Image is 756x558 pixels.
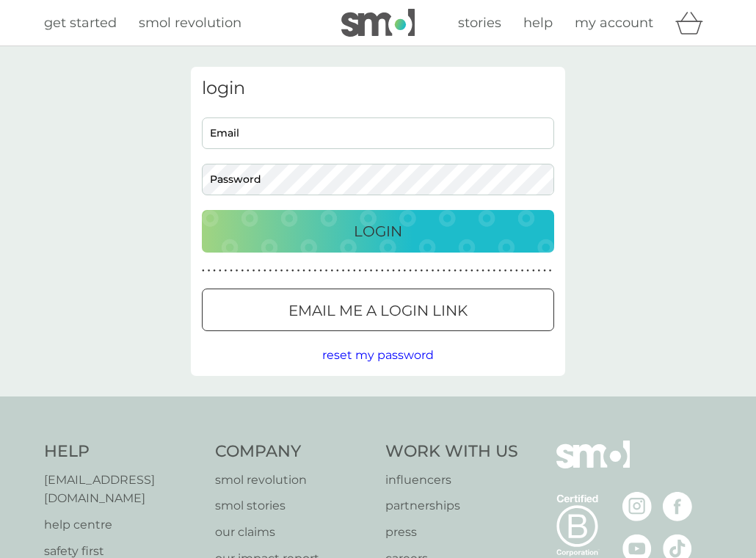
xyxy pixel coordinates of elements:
p: ● [364,267,367,275]
p: ● [263,267,266,275]
p: ● [521,267,524,275]
h4: Help [44,441,200,463]
p: ● [280,267,283,275]
a: partnerships [385,496,518,515]
p: ● [504,267,507,275]
a: my account [575,12,653,34]
p: ● [437,267,440,275]
p: ● [252,267,255,275]
a: [EMAIL_ADDRESS][DOMAIN_NAME] [44,471,200,508]
p: ● [370,267,373,275]
p: ● [392,267,395,275]
p: ● [487,267,490,275]
p: ● [353,267,356,275]
p: ● [432,267,435,275]
p: ● [415,267,418,275]
p: ● [359,267,362,275]
p: ● [387,267,390,275]
p: ● [538,267,541,275]
p: ● [459,267,462,275]
a: our claims [215,523,371,542]
p: ● [314,267,317,275]
span: smol revolution [139,15,241,31]
p: ● [342,267,345,275]
p: ● [347,267,350,275]
p: ● [308,267,311,275]
p: ● [375,267,378,275]
p: ● [230,267,233,275]
p: Login [354,220,402,243]
span: help [523,15,553,31]
h4: Company [215,441,371,463]
h3: login [202,78,554,99]
p: ● [443,267,446,275]
p: ● [448,267,451,275]
img: smol [341,9,415,37]
span: reset my password [322,348,434,362]
p: ● [236,267,239,275]
a: help centre [44,515,200,535]
p: ● [258,267,261,275]
p: Email me a login link [288,299,468,322]
p: ● [454,267,457,275]
a: smol revolution [139,12,241,34]
h4: Work With Us [385,441,518,463]
p: ● [526,267,529,275]
p: ● [247,267,250,275]
p: ● [269,267,272,275]
p: ● [302,267,305,275]
p: ● [208,267,211,275]
p: ● [465,267,468,275]
p: ● [325,267,328,275]
p: ● [336,267,339,275]
p: ● [426,267,429,275]
div: basket [675,8,712,37]
img: visit the smol Facebook page [663,492,692,521]
button: reset my password [322,346,434,365]
p: ● [297,267,300,275]
img: visit the smol Instagram page [622,492,652,521]
p: ● [549,267,552,275]
p: ● [241,267,244,275]
p: ● [319,267,322,275]
a: smol stories [215,496,371,515]
p: ● [381,267,384,275]
a: help [523,12,553,34]
p: ● [476,267,479,275]
p: ● [515,267,518,275]
p: ● [509,267,512,275]
p: ● [404,267,407,275]
p: ● [481,267,484,275]
a: stories [458,12,501,34]
span: my account [575,15,653,31]
p: ● [213,267,216,275]
a: smol revolution [215,471,371,490]
p: ● [420,267,423,275]
p: ● [543,267,546,275]
p: ● [286,267,288,275]
a: press [385,523,518,542]
button: Email me a login link [202,289,554,331]
p: ● [219,267,222,275]
a: influencers [385,471,518,490]
p: ● [409,267,412,275]
p: ● [275,267,277,275]
span: get started [44,15,117,31]
img: smol [556,441,630,490]
p: ● [330,267,333,275]
span: stories [458,15,501,31]
p: ● [493,267,496,275]
p: ● [498,267,501,275]
p: ● [291,267,294,275]
p: ● [398,267,401,275]
p: ● [470,267,473,275]
button: Login [202,210,554,253]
